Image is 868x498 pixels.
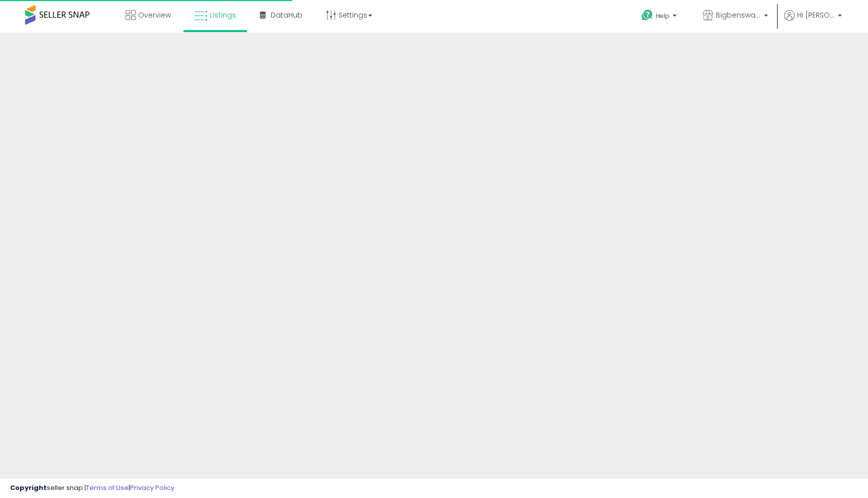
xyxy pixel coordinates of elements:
span: DataHub [271,10,302,20]
a: Help [633,2,687,33]
span: Hi [PERSON_NAME] [797,10,835,20]
span: Help [656,12,670,20]
a: Hi [PERSON_NAME] [784,10,842,33]
span: Overview [138,10,171,20]
i: Get Help [641,9,654,22]
span: Listings [210,10,236,20]
span: Bigbenswarehouse [716,10,761,20]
